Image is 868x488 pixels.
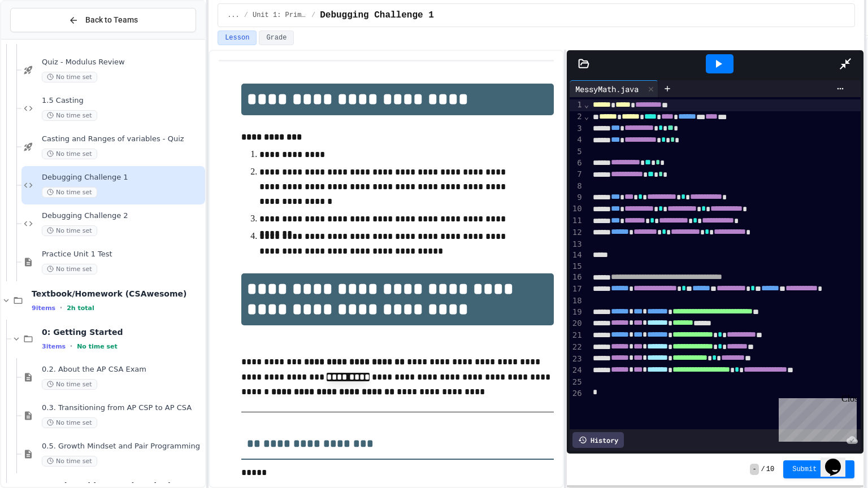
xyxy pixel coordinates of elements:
button: Submit Answer [783,460,854,478]
div: 4 [570,134,584,146]
div: 20 [570,318,584,330]
div: 12 [570,227,584,239]
span: • [60,303,62,312]
div: 9 [570,192,584,204]
div: MessyMath.java [570,80,658,97]
button: Back to Teams [10,8,196,32]
span: Back to Teams [85,14,138,26]
span: 3 items [42,343,66,350]
div: 8 [570,181,584,192]
div: 15 [570,261,584,272]
div: Chat with us now!Close [5,5,78,72]
span: Practice Unit 1 Test [42,250,203,259]
span: / [761,465,765,474]
span: Fold line [584,100,589,109]
span: - [750,464,758,475]
span: / [311,11,315,20]
span: 1.5 Casting [42,96,203,106]
button: Lesson [218,30,257,45]
span: ... [227,11,240,20]
div: 24 [570,365,584,377]
div: 5 [570,146,584,158]
span: 10 [766,465,774,474]
span: 0.5. Growth Mindset and Pair Programming [42,442,203,451]
div: 7 [570,169,584,181]
div: 13 [570,239,584,250]
div: 2 [570,111,584,123]
span: No time set [42,417,97,428]
div: 14 [570,250,584,261]
span: No time set [42,187,97,198]
div: 17 [570,284,584,295]
div: 11 [570,215,584,227]
span: Unit 1: Primitive Types [253,11,307,20]
div: 19 [570,307,584,319]
span: Quiz - Modulus Review [42,58,203,67]
span: No time set [42,149,97,159]
button: Grade [259,30,294,45]
span: Debugging Challenge 2 [42,211,203,221]
span: 9 items [32,304,55,312]
span: 2h total [67,304,94,312]
span: No time set [42,225,97,236]
div: 1 [570,99,584,111]
span: Debugging Challenge 1 [320,8,434,22]
span: • [70,342,72,351]
div: 23 [570,354,584,365]
span: No time set [42,456,97,467]
div: MessyMath.java [570,83,644,95]
div: 18 [570,295,584,307]
span: Casting and Ranges of variables - Quiz [42,134,203,144]
span: No time set [42,110,97,121]
div: History [572,432,624,448]
span: 0.2. About the AP CSA Exam [42,365,203,374]
iframe: chat widget [774,394,857,442]
iframe: chat widget [821,443,857,477]
span: Fold line [584,112,589,121]
div: 10 [570,203,584,215]
div: 21 [570,330,584,342]
span: Textbook/Homework (CSAwesome) [32,289,203,299]
div: 22 [570,342,584,354]
div: 6 [570,158,584,169]
div: 3 [570,123,584,135]
span: No time set [42,264,97,274]
div: 16 [570,272,584,284]
div: 26 [570,388,584,399]
span: No time set [42,379,97,390]
span: No time set [42,72,97,82]
span: 0.3. Transitioning from AP CSP to AP CSA [42,403,203,413]
span: Submit Answer [792,465,845,474]
span: / [244,11,248,20]
div: 25 [570,377,584,388]
span: No time set [77,343,118,350]
span: 0: Getting Started [42,327,203,337]
span: Debugging Challenge 1 [42,173,203,182]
